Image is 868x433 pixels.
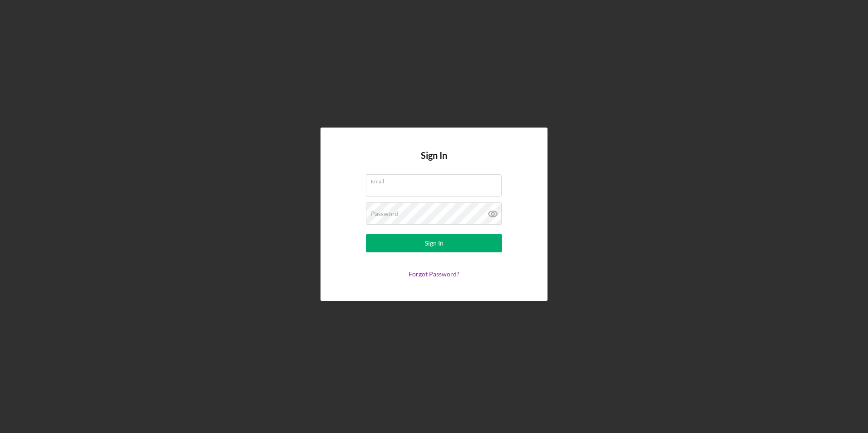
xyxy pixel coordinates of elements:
[421,150,447,174] h4: Sign In
[371,210,399,217] label: Password
[425,234,444,252] div: Sign In
[371,175,502,185] label: Email
[409,270,459,278] a: Forgot Password?
[366,234,502,252] button: Sign In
